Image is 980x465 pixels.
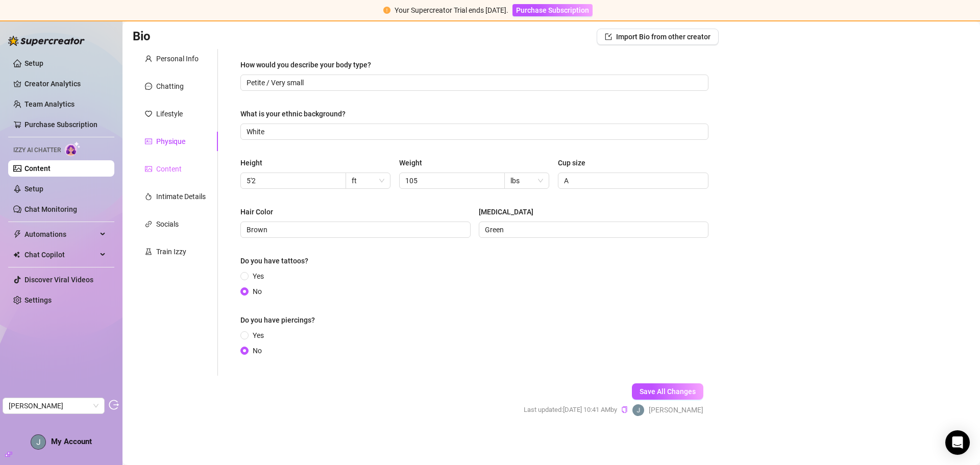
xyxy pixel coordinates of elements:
[9,398,99,413] span: Jacob Zona
[564,175,700,186] input: Cup size
[24,76,106,92] a: Creator Analytics
[24,164,51,173] a: Content
[605,33,612,40] span: import
[145,221,152,228] span: link
[240,108,346,119] div: What is your ethnic background?
[145,165,152,173] span: picture
[383,7,390,14] span: exclamation-circle
[109,400,119,410] span: logout
[558,157,585,168] div: Cup size
[249,330,268,341] span: Yes
[395,6,508,14] span: Your Supercreator Trial ends [DATE].
[156,218,179,230] div: Socials
[156,81,184,92] div: Chatting
[479,206,541,217] label: Eye Color
[24,276,93,284] a: Discover Viral Videos
[156,136,185,147] div: Physique
[247,77,700,88] input: How would you describe your body type?
[145,193,152,200] span: fire
[247,175,338,186] input: Height
[24,59,43,67] a: Setup
[240,314,322,326] label: Do you have piercings?
[145,55,152,62] span: user
[24,100,75,108] a: Team Analytics
[5,451,12,458] span: build
[616,33,710,41] span: Import Bio from other creator
[156,191,206,202] div: Intimate Details
[156,246,186,257] div: Train Izzy
[8,36,85,46] img: logo-BBDzfeDw.svg
[145,83,152,90] span: message
[145,138,152,145] span: idcard
[524,405,617,415] span: Last updated: [DATE] 10:41 AM by
[621,406,628,414] button: Copy Teammate ID
[133,29,151,45] h3: Bio
[240,206,280,217] label: Hair Color
[156,163,182,175] div: Content
[512,6,593,14] a: Purchase Subscription
[240,59,371,70] div: How would you describe your body type?
[240,255,308,266] div: Do you have tattoos?
[485,224,701,235] input: Eye Color
[156,108,183,119] div: Lifestyle
[240,59,378,70] label: How would you describe your body type?
[240,157,269,168] label: Height
[249,345,266,356] span: No
[479,206,533,217] div: [MEDICAL_DATA]
[597,29,719,45] button: Import Bio from other creator
[512,4,593,16] button: Purchase Subscription
[240,314,315,326] div: Do you have piercings?
[240,108,353,119] label: What is your ethnic background?
[24,205,77,213] a: Chat Monitoring
[13,230,21,238] span: thunderbolt
[13,145,61,155] span: Izzy AI Chatter
[352,173,385,188] span: ft
[145,248,152,255] span: experiment
[24,185,43,193] a: Setup
[240,255,315,266] label: Do you have tattoos?
[247,224,462,235] input: Hair Color
[24,296,52,304] a: Settings
[156,53,199,64] div: Personal Info
[405,175,497,186] input: Weight
[632,383,703,400] button: Save All Changes
[51,437,92,446] span: My Account
[558,157,593,168] label: Cup size
[31,435,45,449] img: ACg8ocJFUHUAtFSQyrdk_citRfuxTI87ft2jkgKG2LcBssl05Kwo_Q=s96-c
[621,406,628,413] span: copy
[649,404,703,415] span: [PERSON_NAME]
[399,157,429,168] label: Weight
[249,271,268,282] span: Yes
[247,126,700,137] input: What is your ethnic background?
[399,157,422,168] div: Weight
[249,286,266,297] span: No
[516,6,589,14] span: Purchase Subscription
[13,251,20,258] img: Chat Copilot
[145,110,152,117] span: heart
[510,173,544,188] span: lbs
[640,387,696,396] span: Save All Changes
[632,404,644,416] img: Jacob Zona
[945,430,970,455] div: Open Intercom Messenger
[65,141,81,156] img: AI Chatter
[240,206,273,217] div: Hair Color
[240,157,262,168] div: Height
[24,247,97,263] span: Chat Copilot
[24,226,97,242] span: Automations
[24,120,97,129] a: Purchase Subscription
